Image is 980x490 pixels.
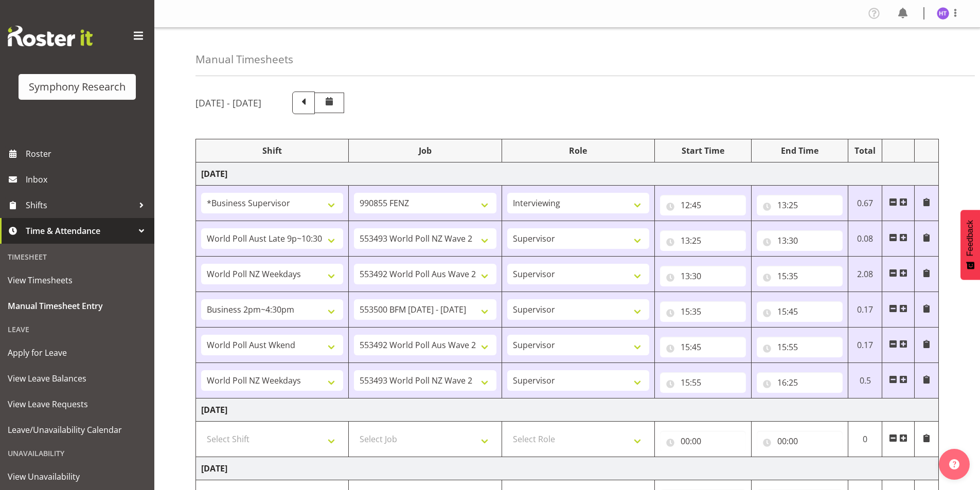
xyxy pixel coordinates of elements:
[848,257,882,292] td: 2.08
[196,457,939,480] td: [DATE]
[960,210,980,280] button: Feedback - Show survey
[201,144,343,157] div: Shift
[8,273,147,288] span: View Timesheets
[3,464,152,489] a: View Unavailability
[660,266,746,286] input: Click to select...
[3,293,152,319] a: Manual Timesheet Entry
[26,197,134,213] span: Shifts
[507,144,649,157] div: Role
[966,220,975,256] span: Feedback
[3,366,152,391] a: View Leave Balances
[848,328,882,363] td: 0.17
[195,53,293,65] h4: Manual Timesheets
[26,172,149,187] span: Inbox
[848,363,882,398] td: 0.5
[195,97,261,108] h5: [DATE] - [DATE]
[3,443,152,464] div: Unavailability
[660,144,746,157] div: Start Time
[660,431,746,451] input: Click to select...
[848,422,882,457] td: 0
[3,267,152,293] a: View Timesheets
[848,186,882,221] td: 0.67
[757,266,843,286] input: Click to select...
[848,221,882,257] td: 0.08
[8,26,93,46] img: Rosterit website logo
[937,7,949,20] img: hal-thomas1264.jpg
[949,459,959,469] img: help-xxl-2.png
[354,144,496,157] div: Job
[196,162,939,186] td: [DATE]
[196,398,939,422] td: [DATE]
[8,371,147,386] span: View Leave Balances
[3,391,152,417] a: View Leave Requests
[853,144,877,157] div: Total
[757,195,843,215] input: Click to select...
[660,301,746,322] input: Click to select...
[757,144,843,157] div: End Time
[757,301,843,322] input: Click to select...
[3,340,152,366] a: Apply for Leave
[757,230,843,251] input: Click to select...
[757,372,843,393] input: Click to select...
[26,223,134,239] span: Time & Attendance
[660,195,746,215] input: Click to select...
[8,345,147,360] span: Apply for Leave
[8,422,147,438] span: Leave/Unavailability Calendar
[3,417,152,443] a: Leave/Unavailability Calendar
[757,337,843,357] input: Click to select...
[26,146,149,161] span: Roster
[757,431,843,451] input: Click to select...
[660,337,746,357] input: Click to select...
[29,79,126,95] div: Symphony Research
[848,292,882,328] td: 0.17
[3,319,152,340] div: Leave
[3,246,152,267] div: Timesheet
[660,230,746,251] input: Click to select...
[8,469,147,484] span: View Unavailability
[660,372,746,393] input: Click to select...
[8,298,147,314] span: Manual Timesheet Entry
[8,396,147,412] span: View Leave Requests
